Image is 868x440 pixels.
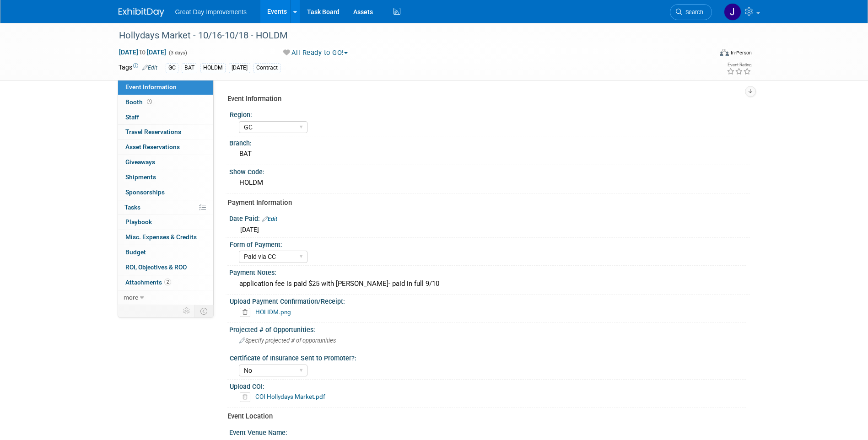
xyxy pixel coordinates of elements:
span: Tasks [124,204,140,211]
span: (3 days) [168,50,187,56]
div: Projected # of Opportunities: [229,323,750,334]
div: application fee is paid $25 with [PERSON_NAME]- paid in full 9/10 [236,277,743,291]
div: HOLDM [236,176,743,190]
div: Certificate of Insurance Sent to Promoter?: [230,351,746,363]
div: In-Person [730,49,752,56]
div: [DATE] [229,63,250,73]
a: Playbook [118,215,213,230]
span: Giveaways [125,158,155,166]
a: COI Hollydays Market.pdf [255,393,325,400]
a: Delete attachment? [240,309,254,316]
div: Region: [230,108,746,119]
div: HOLDM [200,63,226,73]
div: Payment Notes: [229,266,750,277]
span: Travel Reservations [125,128,181,135]
a: Delete attachment? [240,394,254,400]
div: Hollydays Market - 10/16-10/18 - HOLDM [116,27,698,44]
span: Specify projected # of opportunities [239,337,336,344]
div: Event Information [227,94,743,104]
a: Search [670,4,712,20]
a: Attachments2 [118,275,213,290]
span: [DATE] [240,226,259,233]
a: ROI, Objectives & ROO [118,260,213,275]
button: All Ready to GO! [280,48,351,58]
span: ROI, Objectives & ROO [125,263,187,271]
div: BAT [182,63,197,73]
div: Form of Payment: [230,238,746,249]
img: Jennifer Hockstra [724,3,741,21]
a: Giveaways [118,155,213,170]
div: Contract [253,63,280,73]
div: Event Venue Name: [229,426,750,437]
span: Great Day Improvements [175,8,247,16]
a: HOLIDM.png [255,308,291,316]
span: Attachments [125,279,171,286]
div: Upload Payment Confirmation/Receipt: [230,295,746,306]
td: Tags [119,63,157,73]
a: Budget [118,245,213,260]
div: Event Format [658,48,752,61]
span: Sponsorships [125,188,165,196]
a: Booth [118,95,213,110]
div: Date Paid: [229,212,750,224]
img: Format-Inperson.png [720,49,729,56]
div: Show Code: [229,165,750,177]
div: BAT [236,147,743,161]
a: more [118,290,213,305]
div: Branch: [229,136,750,148]
a: Travel Reservations [118,125,213,140]
img: ExhibitDay [119,8,164,17]
span: to [138,48,147,56]
span: Misc. Expenses & Credits [125,233,197,241]
a: Edit [262,216,277,222]
span: Playbook [125,218,152,225]
a: Event Information [118,80,213,95]
span: Budget [125,248,146,256]
td: Personalize Event Tab Strip [179,305,195,317]
div: Event Location [227,412,743,421]
a: Shipments [118,170,213,185]
a: Staff [118,110,213,125]
span: Booth not reserved yet [145,98,154,105]
span: Booth [125,98,154,106]
div: Payment Information [227,198,743,208]
span: Asset Reservations [125,143,180,150]
span: Shipments [125,173,156,181]
span: [DATE] [DATE] [119,48,167,56]
span: Staff [125,113,139,121]
a: Tasks [118,200,213,215]
span: Event Information [125,83,177,91]
div: Event Rating [727,63,751,67]
td: Toggle Event Tabs [194,305,213,317]
a: Misc. Expenses & Credits [118,230,213,245]
div: Upload COI: [230,380,746,391]
span: 2 [164,279,171,285]
div: GC [166,63,178,73]
span: Search [682,9,703,16]
a: Asset Reservations [118,140,213,155]
span: more [124,294,138,301]
a: Sponsorships [118,185,213,200]
a: Edit [142,64,157,71]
